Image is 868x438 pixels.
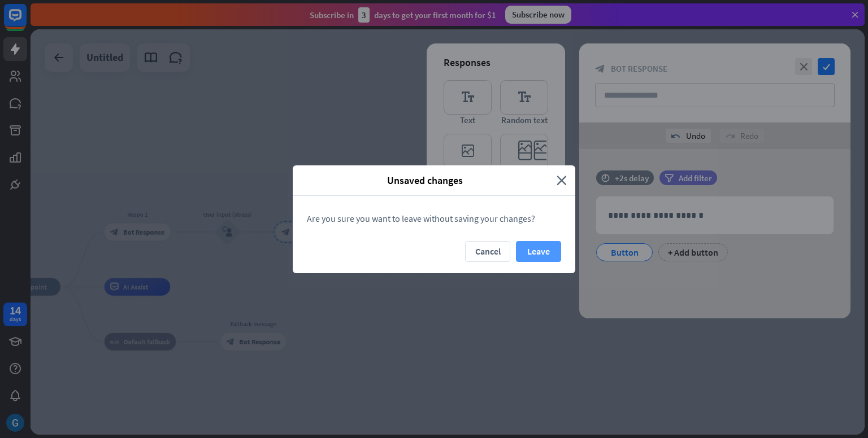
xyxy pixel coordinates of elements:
span: Are you sure you want to leave without saving your changes? [307,213,535,224]
button: Open LiveChat chat widget [9,5,43,38]
button: Cancel [465,241,510,262]
i: close [557,174,567,187]
span: Unsaved changes [301,174,548,187]
button: Leave [516,241,561,262]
